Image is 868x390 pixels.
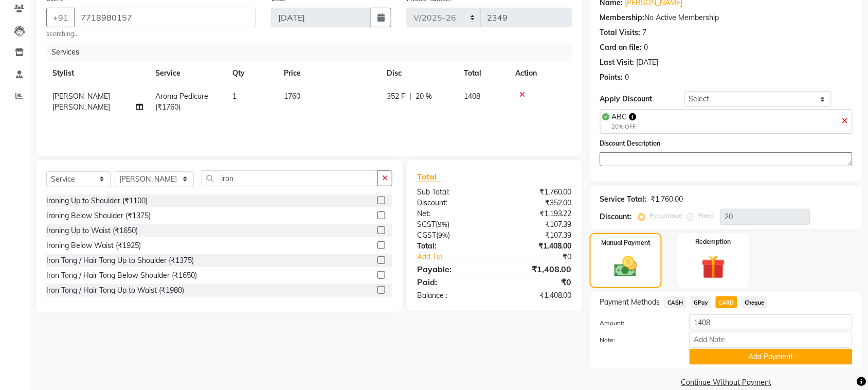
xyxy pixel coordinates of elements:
span: 1760 [284,92,300,101]
div: Services [47,43,580,62]
img: _gift.svg [694,253,733,282]
div: Last Visit: [600,57,635,68]
label: Manual Payment [601,238,650,247]
div: Payable: [409,263,495,275]
div: Ironing Up to Waist (₹1650) [46,225,138,236]
span: Payment Methods [600,297,660,308]
span: 9% [438,231,448,239]
div: Iron Tong / Hair Tong Up to Waist (₹1980) [46,285,184,296]
div: 0 [625,72,629,83]
div: ₹0 [494,276,580,288]
span: [PERSON_NAME] [PERSON_NAME] [52,92,110,112]
div: 0 [644,42,648,53]
div: Service Total: [600,194,647,205]
div: ₹107.39 [494,230,580,241]
div: 20% OFF [612,122,637,131]
label: Redemption [696,237,731,246]
button: Add Payment [690,349,853,365]
div: Points: [600,72,623,83]
button: +91 [46,8,75,27]
div: ₹0 [509,252,580,262]
span: CARD [716,296,738,308]
a: Add Tip [409,252,509,262]
span: 1 [232,92,237,101]
div: Paid: [409,276,495,288]
div: Total Visits: [600,27,641,38]
div: Balance : [409,290,495,301]
div: Ironing Below Shoulder (₹1375) [46,210,151,221]
th: Action [509,62,572,85]
div: ₹1,760.00 [651,194,683,205]
span: SGST [417,220,436,229]
span: 352 F [387,91,405,102]
th: Price [278,62,381,85]
div: Discount: [409,198,495,208]
div: ₹1,408.00 [494,241,580,252]
label: Discount Description [600,139,661,148]
label: Amount: [592,318,682,328]
a: Continue Without Payment [592,377,861,388]
div: ₹352.00 [494,198,580,208]
div: ( ) [409,230,495,241]
label: Fixed [699,211,714,220]
div: ₹1,408.00 [494,290,580,301]
span: GPay [691,296,712,308]
div: ₹1,193.22 [494,208,580,219]
span: Cheque [742,296,768,308]
span: 20 % [415,91,432,102]
div: No Active Membership [600,12,853,23]
th: Stylist [46,62,149,85]
div: Sub Total: [409,187,495,198]
div: ₹1,760.00 [494,187,580,198]
span: 1408 [464,92,480,101]
span: CGST [417,231,436,240]
input: Search or Scan [202,170,378,186]
div: Membership: [600,12,645,23]
small: searching... [46,29,256,39]
div: Net: [409,208,495,219]
input: Add Note [690,332,853,348]
input: Search by Name/Mobile/Email/Code [74,8,256,27]
div: 7 [643,27,647,38]
div: Apply Discount [600,94,684,104]
img: _cash.svg [607,254,644,280]
label: Percentage [650,211,683,220]
span: CASH [664,296,686,308]
div: Ironing Below Waist (₹1925) [46,240,141,251]
th: Service [149,62,226,85]
div: Card on file: [600,42,642,53]
span: 9% [438,220,447,228]
th: Disc [381,62,458,85]
div: Discount: [600,211,632,222]
div: ₹107.39 [494,219,580,230]
span: Total [417,171,441,182]
th: Qty [226,62,278,85]
input: Amount [690,314,853,330]
div: Total: [409,241,495,252]
th: Total [458,62,509,85]
span: | [409,91,411,102]
span: Aroma Pedicure (₹1760) [155,92,208,112]
div: Ironing Up to Shoulder (₹1100) [46,196,148,206]
div: [DATE] [637,57,659,68]
div: Iron Tong / Hair Tong Below Shoulder (₹1650) [46,270,197,281]
span: ABC [612,112,627,121]
div: ₹1,408.00 [494,263,580,275]
div: ( ) [409,219,495,230]
label: Note: [592,335,682,345]
div: Iron Tong / Hair Tong Up to Shoulder (₹1375) [46,255,194,266]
